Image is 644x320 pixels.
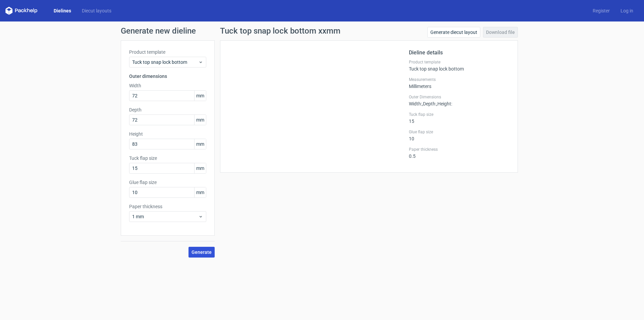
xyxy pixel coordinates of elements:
[615,7,639,14] a: Log in
[409,129,509,141] div: 10
[194,187,206,197] span: mm
[409,77,509,89] div: Millimeters
[587,7,615,14] a: Register
[129,179,206,186] label: Glue flap size
[409,112,509,124] div: 15
[189,247,215,258] button: Generate
[409,59,509,72] div: Tuck top snap lock bottom
[129,82,206,89] label: Width
[409,49,509,57] h2: Dieline details
[132,59,198,65] span: Tuck top snap lock bottom
[129,49,206,55] label: Product template
[129,106,206,113] label: Depth
[409,59,509,65] label: Product template
[409,94,509,100] label: Outer Dimensions
[194,115,206,125] span: mm
[121,27,523,35] h1: Generate new dieline
[76,7,117,14] a: Diecut layouts
[192,250,212,255] span: Generate
[422,101,436,106] span: , Depth :
[220,27,340,35] h1: Tuck top snap lock bottom xxmm
[194,91,206,101] span: mm
[436,101,452,106] span: , Height :
[409,129,509,135] label: Glue flap size
[48,7,76,14] a: Dielines
[194,139,206,149] span: mm
[409,147,509,159] div: 0.5
[129,131,206,137] label: Height
[129,203,206,210] label: Paper thickness
[194,163,206,173] span: mm
[129,155,206,162] label: Tuck flap size
[132,213,198,220] span: 1 mm
[409,147,509,152] label: Paper thickness
[129,73,206,80] h3: Outer dimensions
[409,77,509,82] label: Measurements
[409,112,509,117] label: Tuck flap size
[427,27,480,38] a: Generate diecut layout
[409,101,422,106] span: Width :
